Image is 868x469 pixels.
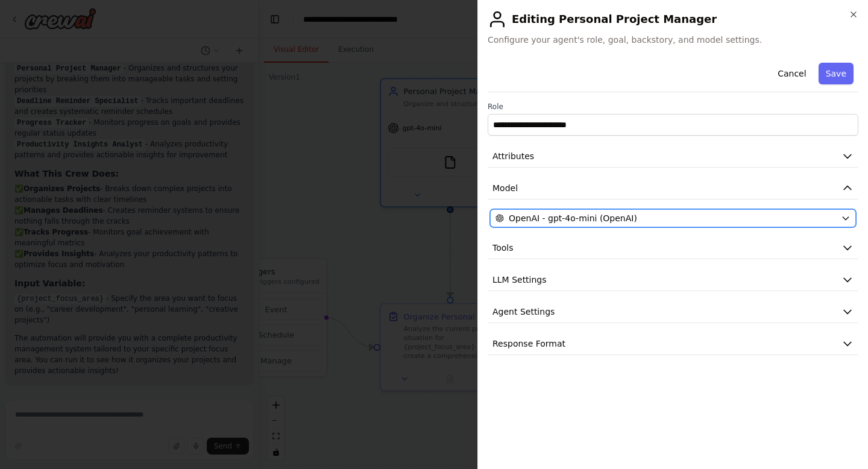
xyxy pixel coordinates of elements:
button: LLM Settings [488,269,858,291]
button: Cancel [770,63,813,84]
span: Tools [492,242,514,254]
button: Tools [488,237,858,259]
button: Agent Settings [488,301,858,323]
button: OpenAI - gpt-4o-mini (OpenAI) [490,209,856,227]
span: Agent Settings [492,306,555,318]
button: Save [819,63,854,84]
button: Response Format [488,333,858,355]
button: Model [488,177,858,200]
span: Attributes [492,150,534,162]
span: Response Format [492,338,565,350]
button: Attributes [488,145,858,168]
span: LLM Settings [492,274,547,286]
h2: Editing Personal Project Manager [488,10,858,29]
label: Role [488,102,858,112]
span: Configure your agent's role, goal, backstory, and model settings. [488,34,858,46]
span: OpenAI - gpt-4o-mini (OpenAI) [509,212,637,224]
span: Model [492,182,518,194]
